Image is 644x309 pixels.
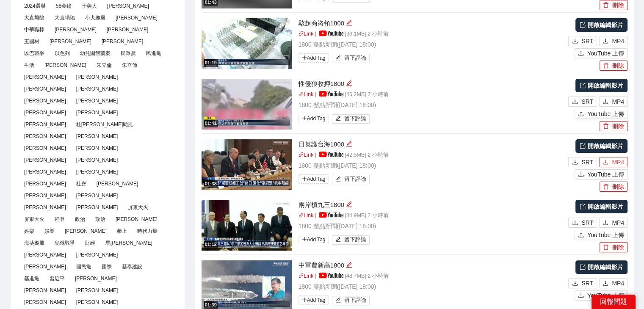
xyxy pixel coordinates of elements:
button: delete刪除 [600,121,627,131]
span: upload [578,111,584,118]
button: edit留下評論 [332,235,370,245]
span: edit [335,55,341,61]
span: YouTube 上傳 [587,291,624,300]
span: SRT [581,97,593,106]
span: edit [346,262,352,268]
a: 開啟編輯影片 [575,139,627,153]
span: [PERSON_NAME] [21,262,69,271]
span: [PERSON_NAME] [41,61,90,70]
span: download [572,38,578,45]
span: SRT [581,36,593,46]
span: 馬[PERSON_NAME] [102,238,156,248]
span: download [572,280,578,287]
button: delete刪除 [600,242,627,252]
span: 民眾黨 [117,49,139,58]
span: 朱立倫 [119,61,141,70]
span: [PERSON_NAME] [61,226,110,236]
span: 以色列 [51,49,73,58]
span: [PERSON_NAME] [21,120,69,129]
span: Add Tag [299,295,329,305]
span: MP4 [612,157,624,167]
button: downloadSRT [568,218,597,228]
div: 駭超商盜領1800 [299,18,567,28]
span: [PERSON_NAME] [73,155,122,165]
a: linkLink [299,212,314,218]
span: Add Tag [299,114,329,123]
span: [PERSON_NAME] [21,179,69,188]
img: yt_logo_rgb_light.a676ea31.png [319,212,343,218]
span: MP4 [612,97,624,106]
span: 朱立倫 [93,61,115,70]
span: [PERSON_NAME] [73,96,122,105]
span: 于美人 [78,1,100,11]
button: delete刪除 [600,182,627,192]
span: edit [346,141,352,147]
span: 社會 [73,179,90,188]
div: 中軍費新高1800 [299,260,567,270]
span: [PERSON_NAME] [21,72,69,82]
span: SRT [581,279,593,288]
span: Add Tag [299,53,329,63]
button: edit留下評論 [332,296,370,305]
div: 編輯 [346,200,352,210]
span: upload [578,292,584,299]
span: [PERSON_NAME] [21,96,69,105]
span: [PERSON_NAME] [72,274,120,283]
span: [PERSON_NAME] [73,84,122,94]
span: 王國材 [21,37,43,46]
span: Add Tag [299,174,329,184]
span: 杜[PERSON_NAME]颱風 [73,120,137,129]
div: 01:38 [204,180,218,188]
p: | | 48.7 MB | 2 小時前 [299,272,567,281]
span: edit [335,237,341,243]
span: plus [302,116,307,121]
span: [PERSON_NAME] [73,143,122,153]
span: edit [335,176,341,182]
span: YouTube 上傳 [587,49,624,58]
span: export [580,264,586,270]
span: [PERSON_NAME] [98,37,147,46]
span: 財經 [82,238,99,248]
div: 編輯 [346,260,352,270]
span: export [580,204,586,210]
span: edit [346,201,352,207]
a: linkLink [299,91,314,97]
span: edit [335,297,341,303]
span: plus [302,297,307,302]
button: downloadSRT [568,157,597,167]
img: yt_logo_rgb_light.a676ea31.png [319,30,343,36]
span: MP4 [612,218,624,227]
img: 240373c2-1d72-46fb-a3d4-27cdbe3b68b1.jpg [202,139,292,190]
span: [PERSON_NAME] [73,203,122,212]
span: download [603,99,608,105]
span: [PERSON_NAME] [73,132,122,141]
button: uploadYouTube 上傳 [575,48,627,58]
a: 開啟編輯影片 [575,79,627,92]
span: 娛樂 [41,226,58,236]
span: 海葵颱風 [21,238,48,248]
span: link [299,91,304,97]
p: | | 42.5 MB | 2 小時前 [299,151,567,160]
span: [PERSON_NAME] [73,108,122,117]
span: [PERSON_NAME] [112,215,161,224]
span: [PERSON_NAME] [104,1,152,11]
button: downloadMP4 [599,157,627,167]
span: delete [603,123,609,130]
button: uploadYouTube 上傳 [575,230,627,240]
span: [PERSON_NAME] [21,203,69,212]
div: 編輯 [346,139,352,149]
button: edit留下評論 [332,114,370,124]
img: yt_logo_rgb_light.a676ea31.png [319,152,343,157]
p: | | 46.2 MB | 2 小時前 [299,91,567,99]
button: uploadYouTube 上傳 [575,109,627,119]
span: 大直塌陷 [51,13,78,22]
span: 拳上 [113,226,130,236]
button: downloadSRT [568,97,597,107]
span: [PERSON_NAME] [73,191,122,200]
span: 國際 [98,262,115,271]
span: [PERSON_NAME] [73,167,122,177]
a: 開啟編輯影片 [575,260,627,274]
span: export [580,83,586,88]
span: export [580,143,586,149]
span: [PERSON_NAME] [46,37,95,46]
